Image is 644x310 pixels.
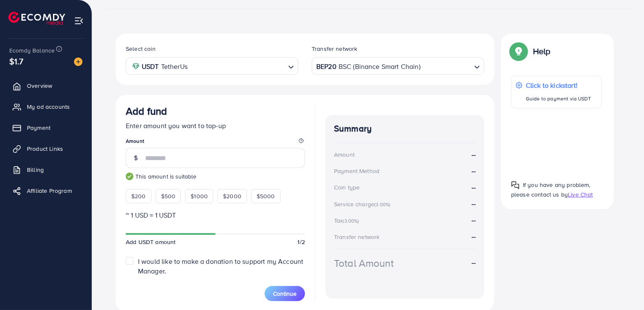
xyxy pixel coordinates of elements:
[190,60,285,73] input: Search for option
[334,183,360,192] div: Coin type
[511,181,519,189] img: Popup guide
[27,102,70,111] span: My ad accounts
[27,166,44,174] span: Billing
[126,172,305,181] small: This amount is suitable
[27,144,63,153] span: Product Links
[334,256,394,271] div: Total Amount
[343,218,359,224] small: (3.00%)
[526,94,591,104] p: Guide to payment via USDT
[191,192,208,200] span: $1000
[312,45,358,53] label: Transfer network
[126,173,133,180] img: guide
[533,46,551,56] p: Help
[9,46,55,55] span: Ecomdy Balance
[339,60,421,73] span: BSC (Binance Smart Chain)
[138,257,303,276] span: I would like to make a donation to support my Account Manager.
[511,44,526,59] img: Popup guide
[126,210,305,220] p: ~ 1 USD = 1 USDT
[6,140,85,157] a: Product Links
[568,190,593,199] span: Live Chat
[132,63,140,70] img: coin
[298,238,305,246] span: 1/2
[421,60,471,73] input: Search for option
[334,150,355,159] div: Amount
[472,232,476,241] strong: --
[126,121,305,131] p: Enter amount you want to top-up
[6,98,85,115] a: My ad accounts
[126,45,156,53] label: Select coin
[312,57,484,74] div: Search for option
[6,119,85,136] a: Payment
[334,167,379,175] div: Payment Method
[161,192,176,200] span: $500
[334,200,393,208] div: Service charge
[374,201,390,208] small: (3.00%)
[526,80,591,90] p: Click to kickstart!
[9,55,24,67] span: $1.7
[273,289,297,298] span: Continue
[472,215,476,225] strong: --
[161,60,188,73] span: TetherUs
[27,81,52,90] span: Overview
[334,216,362,225] div: Tax
[6,77,85,94] a: Overview
[472,199,476,208] strong: --
[126,137,305,148] legend: Amount
[334,233,380,241] div: Transfer network
[257,192,275,200] span: $5000
[74,58,82,66] img: image
[511,181,591,199] span: If you have any problem, please contact us by
[6,161,85,178] a: Billing
[126,238,175,246] span: Add USDT amount
[316,60,337,73] strong: BEP20
[472,258,476,268] strong: --
[126,105,167,117] h3: Add fund
[142,60,159,73] strong: USDT
[27,187,72,195] span: Affiliate Program
[472,150,476,160] strong: --
[472,166,476,176] strong: --
[27,123,50,132] span: Payment
[74,16,84,26] img: menu
[6,182,85,199] a: Affiliate Program
[608,272,638,304] iframe: Chat
[8,12,65,25] img: logo
[126,57,298,74] div: Search for option
[472,183,476,192] strong: --
[131,192,146,200] span: $200
[334,123,476,134] h4: Summary
[223,192,241,200] span: $2000
[265,286,305,301] button: Continue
